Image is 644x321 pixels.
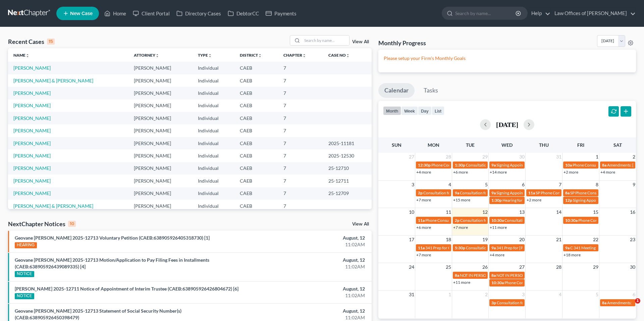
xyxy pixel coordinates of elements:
span: 23 [629,236,636,244]
a: +4 more [416,170,431,175]
a: +6 more [453,170,468,175]
span: NOT IN PERSON APPTS. [496,273,539,278]
span: Fri [577,142,584,148]
a: +14 more [490,170,507,175]
td: 7 [278,187,323,200]
span: 21 [555,236,562,244]
a: [PERSON_NAME] [13,153,51,158]
td: CAEB [234,149,278,162]
span: 31 [555,153,562,161]
a: Nameunfold_more [13,53,30,58]
a: +2 more [527,197,541,202]
div: 15 [47,39,55,45]
td: [PERSON_NAME] [128,74,192,87]
a: Attorneyunfold_more [134,53,159,58]
span: 11 [445,208,452,216]
span: Thu [539,142,549,148]
a: [PERSON_NAME] [13,103,51,108]
span: 28 [555,263,562,271]
span: 3p [491,300,496,305]
a: +6 more [416,225,431,230]
a: Districtunfold_more [240,53,262,58]
a: [PERSON_NAME] [13,140,51,146]
span: 30 [519,153,525,161]
td: CAEB [234,62,278,74]
span: 1:30p [491,198,502,203]
span: 2 [484,291,488,299]
span: 4 [558,291,562,299]
span: 8a [491,273,496,278]
a: +7 more [453,225,468,230]
a: +4 more [600,170,615,175]
div: HEARING [15,242,37,248]
td: 7 [278,112,323,124]
td: 7 [278,149,323,162]
div: August, 12 [253,308,365,314]
a: +11 more [490,225,507,230]
td: Individual [193,175,234,187]
td: Individual [193,187,234,200]
td: Individual [193,112,234,124]
i: unfold_more [346,54,350,58]
span: Sun [392,142,401,148]
td: Individual [193,74,234,87]
div: 10 [68,221,76,227]
td: 7 [278,137,323,149]
a: Law Offices of [PERSON_NAME] [551,7,636,19]
span: 4 [448,181,452,189]
span: Phone Consultation for [PERSON_NAME] [504,280,578,285]
div: NOTICE [15,293,34,299]
td: Individual [193,100,234,112]
td: CAEB [234,187,278,200]
td: Individual [193,62,234,74]
button: day [418,106,432,115]
td: [PERSON_NAME] [128,100,192,112]
a: [PERSON_NAME] & [PERSON_NAME] [13,78,93,83]
td: Individual [193,162,234,175]
p: Please setup your Firm's Monthly Goals [384,55,631,62]
td: CAEB [234,175,278,187]
span: 27 [519,263,525,271]
span: NOT IN PERSON APPTS. [460,273,502,278]
a: Geovane [PERSON_NAME] 2025-12713 Statement of Social Security Number(s) (CAEB:638905926450398479) [15,308,181,320]
span: Phone Consultation for [PERSON_NAME] [PERSON_NAME] [431,163,537,168]
span: 16 [629,208,636,216]
span: 20 [519,236,525,244]
a: [PERSON_NAME] [13,65,51,71]
h3: Monthly Progress [378,39,426,47]
div: 11:02AM [253,314,365,321]
td: 7 [278,162,323,175]
button: week [401,106,418,115]
td: CAEB [234,162,278,175]
a: Geovane [PERSON_NAME] 2025-12713 Voluntary Petition (CAEB:638905926405318730) [1] [15,235,210,241]
td: 25-12710 [323,162,372,175]
td: [PERSON_NAME] [128,124,192,137]
span: 5 [484,181,488,189]
span: 10 [408,208,415,216]
span: 15 [592,208,599,216]
td: 7 [278,87,323,99]
span: 9a [491,163,496,168]
span: 10a [565,163,572,168]
td: Individual [193,137,234,149]
span: 8a [602,300,606,305]
td: [PERSON_NAME] [128,149,192,162]
a: +7 more [416,197,431,202]
span: 11a [528,190,535,195]
td: 2025-11181 [323,137,372,149]
span: Consultation for [PERSON_NAME] [504,218,566,223]
span: 10:30a [565,218,578,223]
span: Hearing for [PERSON_NAME] [502,198,555,203]
td: 25-12711 [323,175,372,187]
td: [PERSON_NAME] [128,62,192,74]
td: 7 [278,100,323,112]
a: Calendar [378,83,415,98]
span: 341 Prep for Okpaliwu, [PERSON_NAME] & [PERSON_NAME] [425,245,534,250]
span: 29 [482,153,488,161]
span: 9a [565,245,570,250]
span: Consultation for [PERSON_NAME] [460,218,521,223]
span: 12 [482,208,488,216]
a: [PERSON_NAME] [13,178,51,184]
td: [PERSON_NAME] [128,200,192,212]
span: 12:30p [418,163,431,168]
